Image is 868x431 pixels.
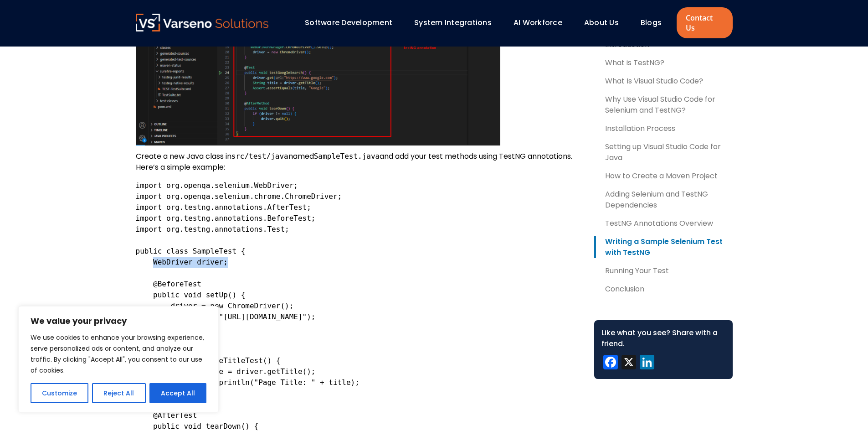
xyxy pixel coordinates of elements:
button: Customize [31,383,88,403]
a: TestNG Annotations Overview [594,218,733,229]
div: About Us [580,15,632,31]
div: Like what you see? Share with a friend. [601,327,725,349]
a: How to Create a Maven Project [594,171,733,182]
div: System Integrations [410,15,504,31]
a: Why Use Visual Studio Code for Selenium and TestNG? [594,94,733,116]
a: What Is Visual Studio Code? [594,76,733,87]
div: Blogs [636,15,674,31]
p: We use cookies to enhance your browsing experience, serve personalized ads or content, and analyz... [31,332,206,376]
div: Software Development [300,15,405,31]
button: Reject All [92,383,145,403]
a: LinkedIn [638,355,656,372]
a: About Us [584,17,619,28]
a: Software Development [305,17,392,28]
p: We value your privacy [31,316,206,327]
a: Installation Process [594,123,733,134]
a: Setting up Visual Studio Code for Java [594,141,733,163]
img: Varseno Solutions – Product Engineering & IT Services [136,14,269,31]
a: Writing a Sample Selenium Test with TestNG [594,236,733,258]
p: Create a new Java class in named and add your test methods using TestNG annotations. Here’s a sim... [136,151,580,173]
div: AI Workforce [509,15,575,31]
a: Conclusion [594,284,733,295]
a: X [620,355,638,372]
a: AI Workforce [514,17,562,28]
a: Facebook [601,355,620,372]
a: System Integrations [414,17,492,28]
a: Contact Us [677,7,732,38]
code: src/test/java [231,152,288,161]
code: SampleTest.java [314,152,380,161]
a: Blogs [641,17,662,28]
button: Accept All [149,383,206,403]
a: Running Your Test [594,265,733,276]
a: What is TestNG? [594,57,733,68]
a: Adding Selenium and TestNG Dependencies [594,189,733,211]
